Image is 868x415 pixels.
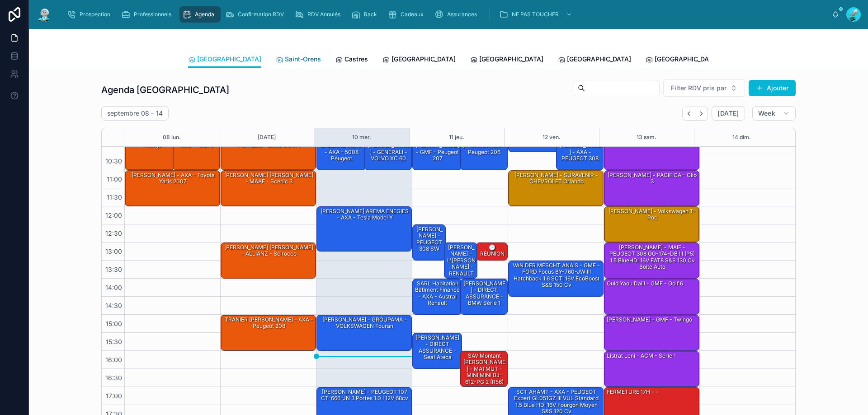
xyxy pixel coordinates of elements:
span: Confirmation RDV [238,11,284,18]
button: [DATE] [712,106,745,121]
div: SAINT [PERSON_NAME] - AXA - PEUGEOT 308 [557,135,604,170]
div: 13 sam. [637,128,656,146]
h1: Agenda [GEOGRAPHIC_DATA] [101,84,229,96]
div: [PERSON_NAME] - PEUGEOT 308 SW [414,225,445,253]
a: Rack [349,6,383,23]
button: Week [752,106,796,121]
a: [GEOGRAPHIC_DATA] [646,51,719,69]
span: [GEOGRAPHIC_DATA] [392,55,456,64]
div: [PERSON_NAME] - GROUPAMA - Peugeot 206 [461,135,508,170]
div: SARL Habitation Bâtiment Finance - AXA - Austral Renault [414,280,461,308]
span: 12:30 [103,229,124,237]
div: [PERSON_NAME] - L'[PERSON_NAME] - RENAULT Clio EZ-015-[PERSON_NAME] 5 Portes Phase 2 1.5 dCi FAP ... [446,243,476,343]
span: 13:00 [103,247,124,255]
span: Week [758,109,775,117]
a: Saint-Orens [276,51,321,69]
span: [DATE] [717,109,739,117]
div: SAV montant [PERSON_NAME] - MATMUT - MINI MINI BJ-612-PG 2 (R56) One D 1.6 D 16V 90 cv [461,351,508,387]
div: [PERSON_NAME] - MAIF - PEUGEOT 308 GG-174-DB III (P5) 1.5 BlueHDi 16V EAT8 S&S 130 cv Boîte auto [606,243,698,271]
div: [PERSON_NAME] - SURAVENIR - CHEVROLET Orlando [509,171,603,206]
span: Saint-Orens [285,55,321,64]
div: [PERSON_NAME] - GMF - twingo [604,315,699,350]
div: SARL OMENA - BALLAND Jakar - AXA - 5008 Peugeot [317,135,366,170]
div: TRANIER [PERSON_NAME] - AXA - Peugeot 208 [222,316,315,331]
div: scrollable content [60,5,832,24]
span: 12:00 [103,211,124,219]
div: [PERSON_NAME] - GROUPAMA - VOLKSWAGEN Touran [318,316,411,331]
span: 11:30 [104,193,124,201]
div: [PERSON_NAME] - PEUGEOT 308 SW [413,225,445,260]
div: ould yaou dalil - GMF - golf 6 [606,280,684,288]
div: 10 mer. [352,128,371,146]
div: SAV montant [PERSON_NAME] - MATMUT - MINI MINI BJ-612-PG 2 (R56) One D 1.6 D 16V 90 cv [462,352,507,399]
div: VAN DER MESCHT ANAIS - GMF - FORD Focus BY-760-JW III Hatchback 1.6 SCTi 16V EcoBoost S&S 150 cv [509,261,603,296]
a: [GEOGRAPHIC_DATA] [382,51,456,69]
span: 10:30 [103,157,124,165]
div: [PERSON_NAME] - DIRECT ASSURANCE - Seat Ateca [413,333,462,368]
button: Select Button [663,79,745,97]
div: [PERSON_NAME] - L'[PERSON_NAME] - RENAULT Clio EZ-015-[PERSON_NAME] 5 Portes Phase 2 1.5 dCi FAP ... [444,243,477,278]
div: Vie [PERSON_NAME] - Ds3 [604,135,699,170]
div: [PERSON_NAME] - MUTUELLE DE POITIERS - BMW serie 1 [221,135,316,170]
div: SANTA [PERSON_NAME] - GMF - peugeot 207 [414,135,461,163]
div: [PERSON_NAME] - GROUPAMA - VOLKSWAGEN Touran [317,315,411,350]
div: 🕒 RÉUNION - - [476,243,507,260]
img: App logo [36,7,52,22]
a: Prospection [64,6,117,23]
a: Assurances [432,6,483,23]
div: [PERSON_NAME] AREMA ENEGIES - AXA - Tesla model y [318,207,411,222]
div: 14 dim. [732,128,751,146]
div: SANTA [PERSON_NAME] - GMF - peugeot 207 [413,135,462,170]
a: Confirmation RDV [222,6,290,23]
div: [PERSON_NAME] - DIRECT ASSURANCE - BMW série 1 [462,280,507,308]
span: 15:30 [104,338,124,345]
a: Castres [335,51,368,69]
div: Listrat Leni - ACM - Série 1 [606,352,677,360]
div: VAN DER MESCHT ANAIS - GMF - FORD Focus BY-760-JW III Hatchback 1.6 SCTi 16V EcoBoost S&S 150 cv [510,261,603,289]
div: [PERSON_NAME] - DIRECT ASSURANCE - BMW série 1 [461,279,508,314]
div: ould yaou dalil - GMF - golf 6 [604,279,699,314]
a: RDV Annulés [292,6,347,23]
span: 16:30 [103,374,124,382]
div: [PERSON_NAME] [PERSON_NAME] - MAAF - Scenic 3 [222,171,315,186]
button: 11 jeu. [449,128,464,146]
button: Next [695,107,708,121]
span: [GEOGRAPHIC_DATA] [567,55,631,64]
span: Rack [364,11,377,18]
div: [PERSON_NAME] [PERSON_NAME] - MAAF - Scenic 3 [221,171,316,206]
div: [PERSON_NAME] - PACIFICA - clio 3 [604,171,699,206]
span: 10:00 [103,139,124,147]
h2: septembre 08 – 14 [107,109,163,118]
span: Cadeaux [401,11,424,18]
div: 12 ven. [542,128,561,146]
span: Agenda [195,11,214,18]
span: NE PAS TOUCHER [512,11,559,18]
div: [PERSON_NAME] - Volkswagen T-Roc [606,207,698,222]
span: 14:30 [103,302,124,309]
div: [PERSON_NAME] [PERSON_NAME] - ALLIANZ - Scirocco [221,243,316,278]
div: [DATE] [258,128,276,146]
div: TRANIER [PERSON_NAME] - AXA - Peugeot 208 [221,315,316,350]
span: Professionnels [134,11,171,18]
div: [PERSON_NAME] - twingo [125,135,174,170]
button: Ajouter [749,80,796,96]
span: 16:00 [103,356,124,364]
span: 15:00 [104,320,124,327]
div: [PERSON_NAME] - AXA - Toyota Yaris 2007 [127,171,219,186]
div: COMBEAU [PERSON_NAME] - GENERALI - VOLVO XC 60 [365,135,412,170]
span: [GEOGRAPHIC_DATA] [197,55,261,64]
div: SABLON Sidjy - MAIF - Golf 5 [173,135,220,170]
div: SARL Habitation Bâtiment Finance - AXA - Austral Renault [413,279,462,314]
span: [GEOGRAPHIC_DATA] [655,55,719,64]
a: Professionnels [118,6,178,23]
span: 13:30 [103,266,124,273]
span: Prospection [80,11,110,18]
div: [PERSON_NAME] - AXA - Toyota Yaris 2007 [125,171,220,206]
span: Assurances [447,11,477,18]
a: [GEOGRAPHIC_DATA] [188,51,261,68]
span: RDV Annulés [307,11,340,18]
div: [PERSON_NAME] AREMA ENEGIES - AXA - Tesla model y [317,207,411,251]
a: NE PAS TOUCHER [496,6,577,23]
span: 11:00 [104,175,124,183]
